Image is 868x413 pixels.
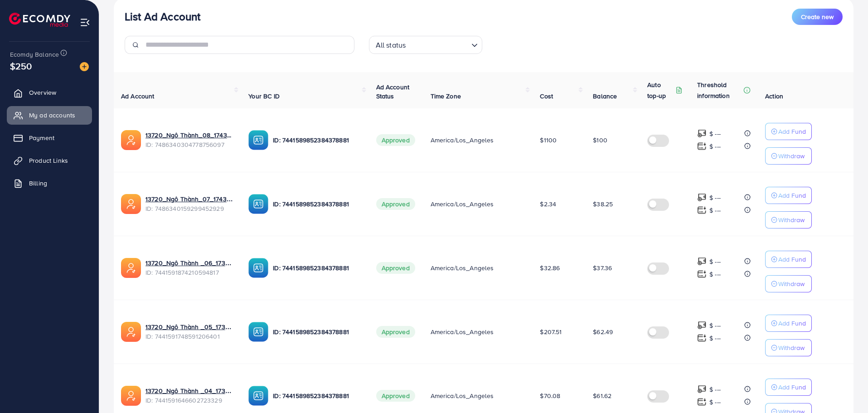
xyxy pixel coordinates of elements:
[29,156,68,165] span: Product Links
[697,397,707,407] img: top-up amount
[145,194,234,213] div: <span class='underline'>13720_Ngô Thành_07_1743049414097</span></br>7486340159299452929
[431,199,494,209] span: America/Los_Angeles
[697,193,707,202] img: top-up amount
[697,205,707,215] img: top-up amount
[540,199,556,209] span: $2.34
[248,92,280,101] span: Your BC ID
[145,140,234,149] span: ID: 7486340304778756097
[248,130,268,150] img: ic-ba-acc.ded83a64.svg
[697,141,707,151] img: top-up amount
[709,128,721,139] p: $ ---
[248,194,268,214] img: ic-ba-acc.ded83a64.svg
[145,322,234,331] a: 13720_Ngô Thành _05_1732630602998
[80,62,89,71] img: image
[540,263,560,272] span: $32.86
[14,55,28,78] span: $250
[765,92,783,101] span: Action
[431,92,461,101] span: Time Zone
[29,133,54,142] span: Payment
[765,339,812,356] button: Withdraw
[9,13,70,27] img: logo
[273,262,361,273] p: ID: 7441589852384378881
[709,256,721,267] p: $ ---
[7,83,92,102] a: Overview
[273,326,361,337] p: ID: 7441589852384378881
[273,390,361,401] p: ID: 7441589852384378881
[248,258,268,278] img: ic-ba-acc.ded83a64.svg
[778,254,806,265] p: Add Fund
[540,136,557,145] span: $1100
[374,39,408,52] span: All status
[431,391,494,400] span: America/Los_Angeles
[778,278,805,289] p: Withdraw
[778,190,806,201] p: Add Fund
[376,390,415,402] span: Approved
[765,123,812,140] button: Add Fund
[29,111,75,120] span: My ad accounts
[7,129,92,147] a: Payment
[273,199,361,209] p: ID: 7441589852384378881
[273,135,361,146] p: ID: 7441589852384378881
[697,79,742,101] p: Threshold information
[145,386,234,405] div: <span class='underline'>13720_Ngô Thành _04_1732630579207</span></br>7441591646602723329
[647,79,674,101] p: Auto top-up
[121,386,141,406] img: ic-ads-acc.e4c84228.svg
[697,321,707,330] img: top-up amount
[145,194,234,204] a: 13720_Ngô Thành_07_1743049414097
[709,320,721,331] p: $ ---
[369,36,482,54] div: Search for option
[765,251,812,268] button: Add Fund
[29,179,47,188] span: Billing
[376,326,415,338] span: Approved
[431,263,494,272] span: America/Los_Angeles
[408,37,467,52] input: Search for option
[765,211,812,228] button: Withdraw
[376,262,415,274] span: Approved
[7,151,92,170] a: Product Links
[540,327,562,336] span: $207.51
[145,268,234,277] span: ID: 7441591874210594817
[778,342,805,353] p: Withdraw
[145,386,234,395] a: 13720_Ngô Thành _04_1732630579207
[145,332,234,341] span: ID: 7441591748591206401
[121,322,141,342] img: ic-ads-acc.e4c84228.svg
[593,92,617,101] span: Balance
[248,322,268,342] img: ic-ba-acc.ded83a64.svg
[697,129,707,138] img: top-up amount
[29,88,56,97] span: Overview
[778,126,806,137] p: Add Fund
[125,10,200,23] h3: List Ad Account
[593,391,611,400] span: $61.62
[765,379,812,396] button: Add Fund
[121,92,155,101] span: Ad Account
[145,204,234,213] span: ID: 7486340159299452929
[709,333,721,344] p: $ ---
[540,391,560,400] span: $70.08
[697,333,707,343] img: top-up amount
[376,83,410,101] span: Ad Account Status
[7,174,92,192] a: Billing
[431,136,494,145] span: America/Los_Angeles
[792,9,843,25] button: Create new
[697,384,707,394] img: top-up amount
[829,372,861,406] iframe: Chat
[7,106,92,124] a: My ad accounts
[709,141,721,152] p: $ ---
[765,187,812,204] button: Add Fund
[765,147,812,165] button: Withdraw
[765,315,812,332] button: Add Fund
[709,192,721,203] p: $ ---
[709,205,721,216] p: $ ---
[121,194,141,214] img: ic-ads-acc.e4c84228.svg
[778,214,805,225] p: Withdraw
[145,131,234,149] div: <span class='underline'>13720_Ngô Thành_08_1743049449175</span></br>7486340304778756097
[80,17,90,28] img: menu
[697,269,707,279] img: top-up amount
[765,275,812,292] button: Withdraw
[709,384,721,395] p: $ ---
[145,322,234,341] div: <span class='underline'>13720_Ngô Thành _05_1732630602998</span></br>7441591748591206401
[593,263,612,272] span: $37.36
[376,198,415,210] span: Approved
[248,386,268,406] img: ic-ba-acc.ded83a64.svg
